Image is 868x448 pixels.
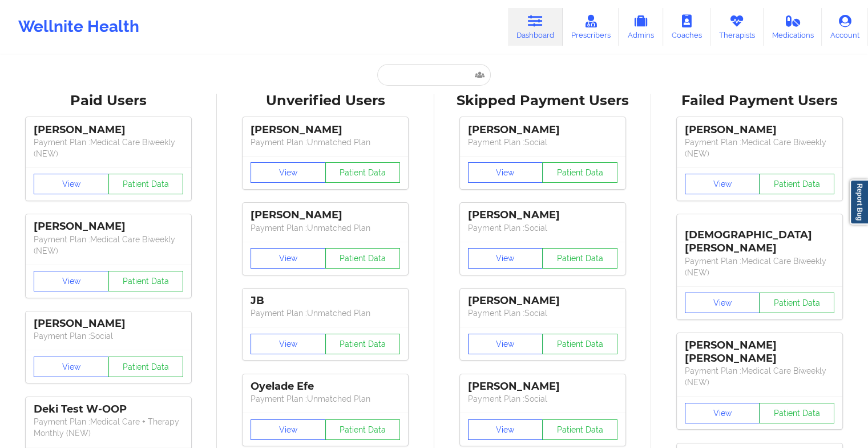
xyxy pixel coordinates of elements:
[34,234,183,257] p: Payment Plan : Medical Care Biweekly (NEW)
[325,248,401,269] button: Patient Data
[685,403,760,423] button: View
[251,307,400,319] p: Payment Plan : Unmatched Plan
[659,92,860,110] div: Failed Payment Users
[685,220,834,255] div: [DEMOGRAPHIC_DATA][PERSON_NAME]
[542,419,617,440] button: Patient Data
[542,162,617,183] button: Patient Data
[108,271,184,291] button: Patient Data
[34,174,109,194] button: View
[468,307,617,319] p: Payment Plan : Social
[619,8,663,46] a: Admins
[34,357,109,377] button: View
[468,162,543,183] button: View
[108,357,184,377] button: Patient Data
[8,92,209,110] div: Paid Users
[685,339,834,365] div: [PERSON_NAME] [PERSON_NAME]
[468,380,617,393] div: [PERSON_NAME]
[325,162,401,183] button: Patient Data
[468,393,617,405] p: Payment Plan : Social
[251,294,400,307] div: JB
[685,123,834,137] div: [PERSON_NAME]
[685,174,760,194] button: View
[34,137,183,159] p: Payment Plan : Medical Care Biweekly (NEW)
[34,330,183,342] p: Payment Plan : Social
[225,92,426,110] div: Unverified Users
[710,8,764,46] a: Therapists
[468,294,617,307] div: [PERSON_NAME]
[251,248,326,269] button: View
[685,365,834,388] p: Payment Plan : Medical Care Biweekly (NEW)
[468,222,617,234] p: Payment Plan : Social
[759,403,834,423] button: Patient Data
[34,416,183,439] p: Payment Plan : Medical Care + Therapy Monthly (NEW)
[759,293,834,313] button: Patient Data
[685,137,834,159] p: Payment Plan : Medical Care Biweekly (NEW)
[663,8,710,46] a: Coaches
[34,403,183,416] div: Deki Test W-OOP
[468,137,617,148] p: Payment Plan : Social
[325,334,401,354] button: Patient Data
[251,419,326,440] button: View
[508,8,563,46] a: Dashboard
[468,248,543,269] button: View
[251,137,400,148] p: Payment Plan : Unmatched Plan
[442,92,643,110] div: Skipped Payment Users
[563,8,619,46] a: Prescribers
[34,123,183,137] div: [PERSON_NAME]
[34,220,183,233] div: [PERSON_NAME]
[685,293,760,313] button: View
[34,317,183,330] div: [PERSON_NAME]
[251,393,400,405] p: Payment Plan : Unmatched Plan
[251,123,400,137] div: [PERSON_NAME]
[251,209,400,222] div: [PERSON_NAME]
[468,419,543,440] button: View
[822,8,868,46] a: Account
[251,334,326,354] button: View
[850,179,868,225] a: Report Bug
[468,334,543,354] button: View
[764,8,822,46] a: Medications
[251,162,326,183] button: View
[542,248,617,269] button: Patient Data
[325,419,401,440] button: Patient Data
[542,334,617,354] button: Patient Data
[685,255,834,278] p: Payment Plan : Medical Care Biweekly (NEW)
[34,271,109,291] button: View
[759,174,834,194] button: Patient Data
[108,174,184,194] button: Patient Data
[468,209,617,222] div: [PERSON_NAME]
[468,123,617,137] div: [PERSON_NAME]
[251,222,400,234] p: Payment Plan : Unmatched Plan
[251,380,400,393] div: Oyelade Efe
